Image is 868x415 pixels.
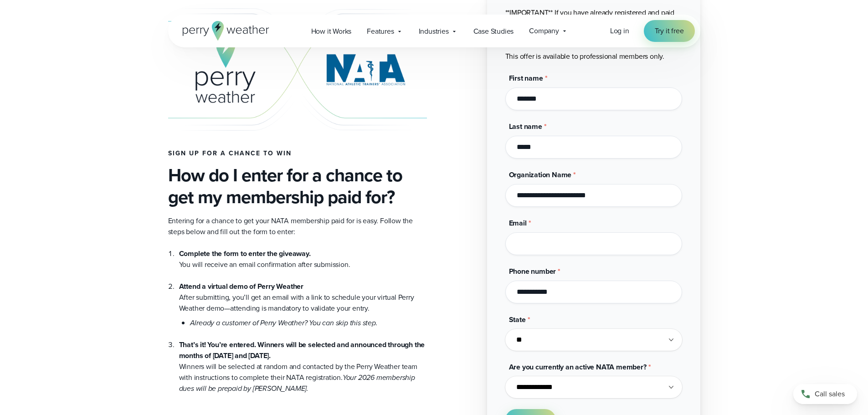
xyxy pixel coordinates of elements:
[466,22,522,41] a: Case Studies
[473,26,514,37] span: Case Studies
[509,314,526,325] span: State
[529,26,559,36] span: Company
[303,22,360,41] a: How it Works
[655,26,684,36] span: Try it free
[168,164,427,208] h3: How do I enter for a chance to get my membership paid for?
[179,270,427,328] li: After submitting, you’ll get an email with a link to schedule your virtual Perry Weather demo—att...
[179,281,303,292] strong: Attend a virtual demo of Perry Weather
[509,121,542,132] span: Last name
[190,318,378,328] em: Already a customer of Perry Weather? You can skip this step.
[367,26,394,37] span: Features
[509,218,527,228] span: Email
[179,339,425,361] strong: That’s it! You’re entered. Winners will be selected and announced through the months of [DATE] an...
[311,26,352,37] span: How it Works
[610,26,629,36] span: Log in
[179,248,427,270] li: You will receive an email confirmation after submission.
[509,169,572,180] span: Organization Name
[509,266,556,277] span: Phone number
[815,389,845,400] span: Call sales
[179,248,311,259] strong: Complete the form to enter the giveaway.
[179,372,415,394] em: Your 2026 membership dues will be prepaid by [PERSON_NAME].
[419,26,449,37] span: Industries
[168,215,427,237] p: Entering for a chance to get your NATA membership paid for is easy. Follow the steps below and fi...
[610,26,629,36] a: Log in
[644,20,695,42] a: Try it free
[509,73,543,83] span: First name
[168,150,427,157] h4: Sign up for a chance to win
[793,384,857,404] a: Call sales
[509,362,647,372] span: Are you currently an active NATA member?
[179,328,427,394] li: Winners will be selected at random and contacted by the Perry Weather team with instructions to c...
